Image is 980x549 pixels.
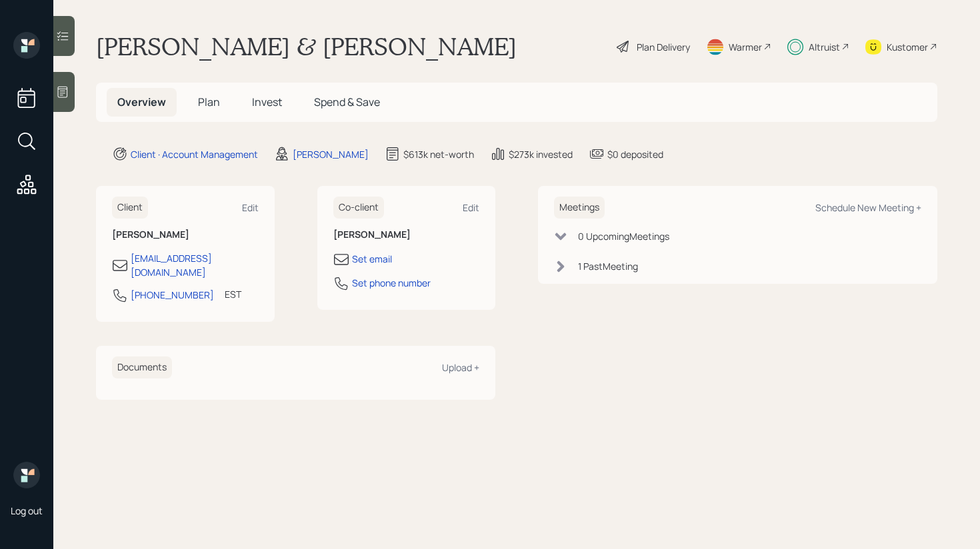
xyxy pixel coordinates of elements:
h6: Documents [112,356,172,378]
h6: Co-client [333,197,384,219]
h6: Client [112,197,148,219]
div: 0 Upcoming Meeting s [578,229,669,243]
div: EST [225,287,241,301]
div: Set phone number [352,276,431,290]
div: Altruist [809,40,840,54]
div: 1 Past Meeting [578,259,638,273]
h6: [PERSON_NAME] [112,229,259,241]
div: [EMAIL_ADDRESS][DOMAIN_NAME] [131,251,259,279]
div: Client · Account Management [131,147,258,161]
div: $273k invested [509,147,573,161]
div: Log out [11,504,43,517]
h1: [PERSON_NAME] & [PERSON_NAME] [96,32,517,61]
span: Overview [117,95,166,109]
span: Spend & Save [314,95,380,109]
div: $0 deposited [607,147,663,161]
div: Kustomer [887,40,928,54]
div: $613k net-worth [403,147,474,161]
div: [PHONE_NUMBER] [131,288,214,302]
div: Set email [352,252,392,266]
img: retirable_logo.png [13,462,40,488]
div: Edit [463,201,479,214]
div: [PERSON_NAME] [293,147,369,161]
div: Schedule New Meeting + [815,201,921,214]
div: Warmer [729,40,762,54]
div: Upload + [442,361,479,374]
span: Invest [252,95,282,109]
div: Plan Delivery [637,40,690,54]
div: Edit [242,201,259,214]
span: Plan [198,95,220,109]
h6: Meetings [554,197,605,219]
h6: [PERSON_NAME] [333,229,480,241]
